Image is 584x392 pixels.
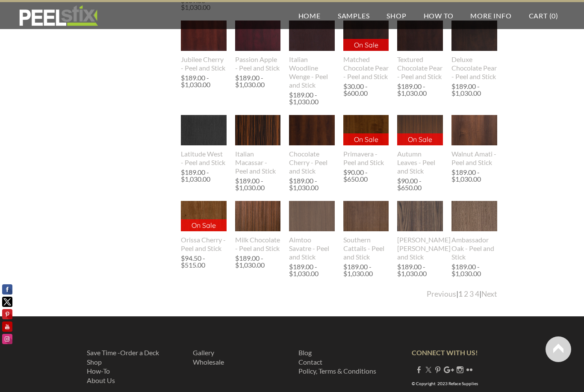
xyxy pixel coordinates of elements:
[181,115,227,166] a: Latitude West - Peel and Stick
[343,169,389,183] div: $90.00 - $650.00
[181,55,227,72] div: Jubilee Cherry - Peel and Stick
[235,21,281,72] a: Passion Apple - Peel and Stick
[181,150,227,167] div: Latitude West - Peel and Stick
[235,150,281,175] div: Italian Macassar - Peel and Stick
[87,348,159,357] a: Save Time -Order a Deck
[397,83,441,97] div: $189.00 - $1,030.00
[451,236,497,261] div: Ambassador Oak - Peel and Stick
[415,2,462,29] a: How To
[298,348,312,357] a: Blog
[397,150,443,175] div: Autumn Leaves - Peel and Stick
[552,12,556,20] span: 0
[451,263,495,277] div: $189.00 - $1,030.00
[412,348,478,357] strong: CONNECT WITH US!
[451,21,497,51] img: s832171791223022656_p473_i1_w400.jpeg
[343,133,389,145] p: On Sale
[289,21,335,51] img: s832171791223022656_p507_i1_w400.jpeg
[235,201,281,231] img: s832171791223022656_p584_i1_w400.jpeg
[289,115,335,145] img: s832171791223022656_p471_i1_w400.jpeg
[235,201,281,252] a: Milk Chocolate - Peel and Stick
[181,115,227,145] img: s832171791223022656_p583_i1_w400.jpeg
[451,201,497,231] img: s832171791223022656_p481_i1_w400.jpeg
[87,367,110,375] a: How-To
[343,39,389,51] p: On Sale
[427,289,497,299] div: | |
[451,169,495,183] div: $189.00 - $1,030.00
[193,348,224,366] font: ​
[298,358,322,366] a: Contact
[343,21,389,80] a: On Sale Matched Chocolate Pear - Peel and Stick
[412,381,478,386] font: © Copyright 2023 Reface Supplies
[343,236,389,261] div: Southern Cattails - Peel and Stick
[520,2,567,29] a: Cart (0)
[397,115,443,145] img: s832171791223022656_p578_i1_w400.jpeg
[397,21,443,80] a: Textured Chocolate Pear - Peel and Stick
[451,115,497,145] img: s832171791223022656_p597_i1_w400.jpeg
[464,289,468,298] a: 2
[343,55,389,81] div: Matched Chocolate Pear - Peel and Stick
[397,263,441,277] div: $189.00 - $1,030.00
[343,150,389,167] div: Primavera - Peel and Stick
[289,263,333,277] div: $189.00 - $1,030.00
[378,2,415,29] a: Shop
[397,133,443,145] p: On Sale
[475,289,479,298] a: 4
[235,74,279,88] div: $189.00 - $1,030.00
[193,358,224,366] a: ​Wholesale
[17,5,100,27] img: REFACE SUPPLIES
[397,201,443,261] a: [PERSON_NAME] [PERSON_NAME] and Stick
[235,55,281,72] div: Passion Apple - Peel and Stick
[462,2,520,29] a: More Info
[289,187,335,246] img: s832171791223022656_p783_i1_w640.jpeg
[397,201,443,231] img: s832171791223022656_p667_i2_w307.jpeg
[235,21,281,51] img: s832171791223022656_p539_i1_w400.jpeg
[458,289,463,298] a: 1
[193,348,214,357] a: Gallery​
[289,201,335,261] a: Aimtoo Savatre - Peel and Stick
[451,115,497,166] a: Walnut Amati - Peel and Stick
[289,21,335,89] a: Italian Woodline Wenge - Peel and Stick
[397,236,443,261] div: [PERSON_NAME] [PERSON_NAME] and Stick
[289,115,335,175] a: Chocolate Cherry - Peel and Stick
[235,115,281,145] img: s832171791223022656_p505_i1_w400.jpeg
[343,83,389,97] div: $30.00 - $600.00
[451,55,497,81] div: Deluxe Chocolate Pear - Peel and Stick
[343,21,389,51] img: s832171791223022656_p705_i1_w400.jpeg
[469,289,474,298] a: 3
[397,115,443,175] a: On Sale Autumn Leaves - Peel and Stick
[289,91,333,105] div: $189.00 - $1,030.00
[434,365,441,374] a: Pinterest
[181,21,227,51] img: s832171791223022656_p509_i1_w400.jpeg
[397,21,443,51] img: s832171791223022656_p591_i1_w400.jpeg
[343,201,389,261] a: Southern Cattails - Peel and Stick
[87,376,115,384] a: About Us
[444,365,454,374] a: Plus
[343,263,387,277] div: $189.00 - $1,030.00
[451,21,497,80] a: Deluxe Chocolate Pear - Peel and Stick
[425,365,432,374] a: Twitter
[180,201,227,231] img: s832171791223022656_p656_i1_w307.jpeg
[235,177,279,191] div: $189.00 - $1,030.00
[397,55,443,81] div: Textured Chocolate Pear - Peel and Stick
[181,21,227,72] a: Jubilee Cherry - Peel and Stick
[397,177,443,191] div: $90.00 - $650.00
[235,115,281,175] a: Italian Macassar - Peel and Stick
[290,2,329,29] a: Home
[451,201,497,261] a: Ambassador Oak - Peel and Stick
[329,2,378,29] a: Samples
[181,169,224,183] div: $189.00 - $1,030.00
[181,255,227,268] div: $94.50 - $515.00
[181,236,227,253] div: Orissa Cherry - Peel and Stick
[451,83,495,97] div: $189.00 - $1,030.00
[87,358,102,366] a: Shop
[181,201,227,252] a: On Sale Orissa Cherry - Peel and Stick
[181,74,224,88] div: $189.00 - $1,030.00
[343,115,389,145] img: s832171791223022656_p964_i1_w2048.jpeg
[289,55,335,89] div: Italian Woodline Wenge - Peel and Stick
[481,289,497,298] a: Next
[289,150,335,175] div: Chocolate Cherry - Peel and Stick
[181,219,227,231] p: On Sale
[427,289,456,298] a: Previous
[235,236,281,253] div: Milk Chocolate - Peel and Stick
[289,177,333,191] div: $189.00 - $1,030.00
